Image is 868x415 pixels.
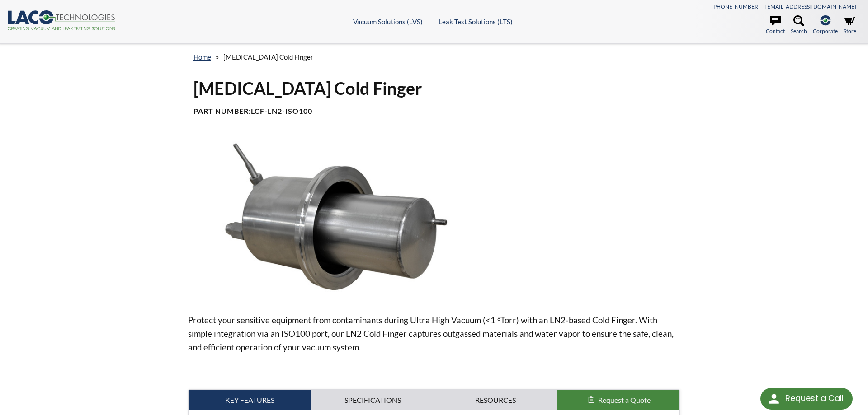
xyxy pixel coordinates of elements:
img: Image showing LN2 cold finger, angled view [188,138,476,299]
span: Corporate [813,27,838,35]
a: home [193,53,211,61]
sup: -6 [495,315,500,322]
a: Search [791,15,807,35]
div: Request a Call [785,388,844,409]
div: » [193,44,675,70]
p: Protect your sensitive equipment from contaminants during Ultra High Vacuum (<1 Torr) with an LN2... [188,313,680,354]
button: Request a Quote [557,390,680,410]
a: Key Features [189,390,311,410]
b: LCF-LN2-ISO100 [251,107,312,115]
a: Store [844,15,856,35]
span: Request a Quote [598,396,651,404]
span: [MEDICAL_DATA] Cold Finger [223,53,313,61]
a: Specifications [311,390,434,410]
h1: [MEDICAL_DATA] Cold Finger [193,77,675,99]
a: [EMAIL_ADDRESS][DOMAIN_NAME] [765,3,856,10]
a: Contact [766,15,785,35]
a: Leak Test Solutions (LTS) [439,18,513,26]
img: round button [767,392,781,406]
a: [PHONE_NUMBER] [712,3,760,10]
a: Resources [434,390,557,410]
h4: Part Number: [193,107,675,116]
div: Request a Call [760,388,853,410]
a: Vacuum Solutions (LVS) [353,18,423,26]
